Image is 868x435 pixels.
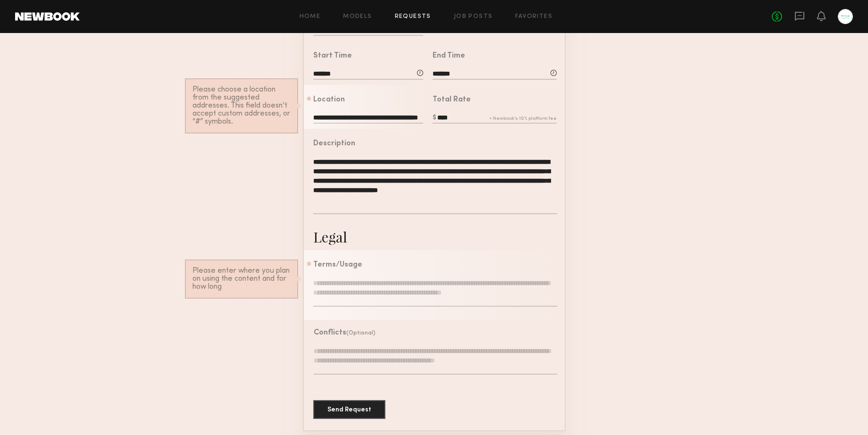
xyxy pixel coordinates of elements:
div: Please choose a location from the suggested addresses. This field doesn’t accept custom addresses... [192,86,291,126]
div: Total Rate [433,96,471,104]
a: Home [300,14,321,20]
div: Location [313,96,345,104]
div: Terms/Usage [313,261,362,269]
a: Job Posts [454,14,493,20]
div: End Time [433,52,465,60]
a: Models [343,14,372,20]
header: Conflicts [314,329,376,337]
div: Description [313,140,355,148]
span: (Optional) [346,330,376,336]
a: Requests [395,14,431,20]
div: Please enter where you plan on using the content and for how long [192,267,291,291]
button: Send Request [313,400,385,419]
div: Start Time [313,52,352,60]
a: Favorites [515,14,552,20]
div: Legal [313,227,347,246]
